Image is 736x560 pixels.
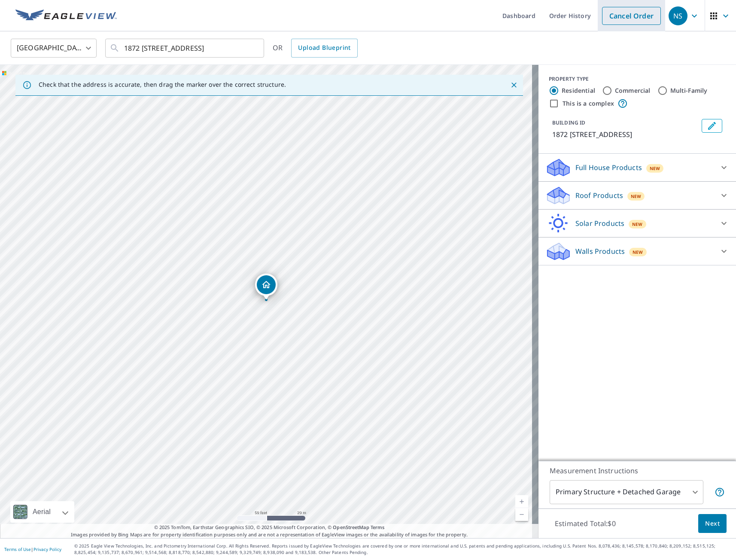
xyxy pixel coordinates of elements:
img: EV Logo [15,9,117,22]
button: Edit building 1 [702,119,722,133]
input: Search by address or latitude-longitude [124,36,246,60]
div: Solar ProductsNew [545,213,729,234]
p: Measurement Instructions [550,466,725,476]
div: OR [273,39,358,58]
div: Walls ProductsNew [545,241,729,262]
span: Your report will include the primary structure and a detached garage if one exists. [715,487,725,497]
p: Check that the address is accurate, then drag the marker over the correct structure. [39,81,286,88]
a: Current Level 19, Zoom Out [515,508,528,521]
p: Full House Products [575,162,642,173]
a: OpenStreetMap [333,524,369,530]
a: Terms [371,524,385,530]
button: Next [698,514,727,533]
label: Commercial [615,86,651,95]
a: Privacy Policy [33,546,61,552]
p: © 2025 Eagle View Technologies, Inc. and Pictometry International Corp. All Rights Reserved. Repo... [74,543,732,556]
span: Upload Blueprint [298,43,350,53]
span: New [650,165,660,172]
span: Next [705,518,720,529]
div: NS [669,6,687,25]
div: Dropped pin, building 1, Residential property, 1872 330th St Madrid, IA 50156 [255,274,277,300]
label: Residential [562,86,595,95]
a: Terms of Use [4,546,31,552]
div: Aerial [30,501,53,523]
button: Close [508,79,520,91]
span: New [631,193,642,200]
a: Cancel Order [602,7,661,25]
span: © 2025 TomTom, Earthstar Geographics SIO, © 2025 Microsoft Corporation, © [154,524,385,531]
p: 1872 [STREET_ADDRESS] [552,129,698,140]
div: PROPERTY TYPE [549,75,726,83]
label: This is a complex [563,99,614,108]
p: Estimated Total: $0 [548,514,623,533]
label: Multi-Family [670,86,708,95]
div: Aerial [10,501,74,523]
p: Roof Products [575,190,623,201]
span: New [632,221,643,228]
p: Solar Products [575,218,624,228]
div: Roof ProductsNew [545,185,729,206]
div: Primary Structure + Detached Garage [550,480,703,504]
a: Upload Blueprint [291,39,357,58]
div: Full House ProductsNew [545,157,729,178]
a: Current Level 19, Zoom In [515,495,528,508]
p: BUILDING ID [552,119,585,126]
span: New [633,249,643,256]
p: | [4,547,61,552]
p: Walls Products [575,246,625,256]
div: [GEOGRAPHIC_DATA] [11,36,97,60]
